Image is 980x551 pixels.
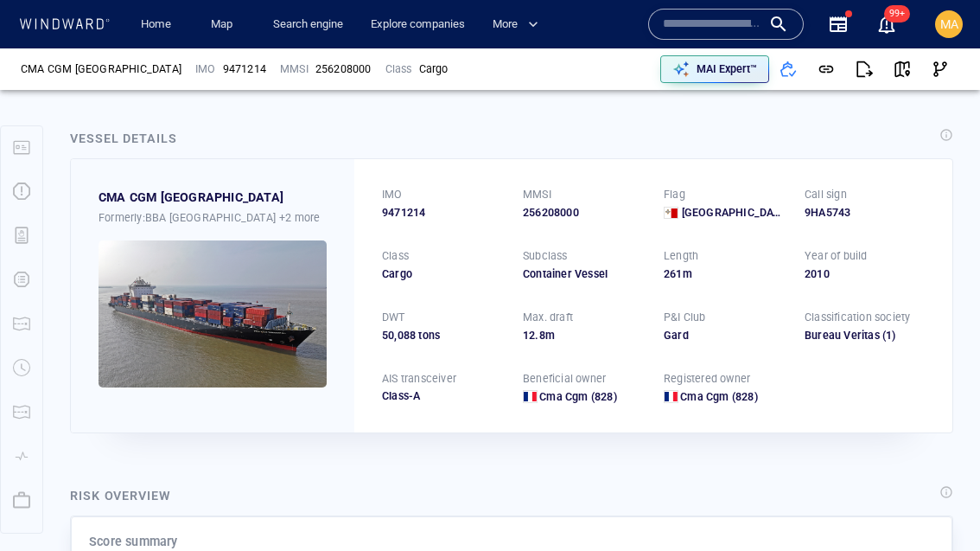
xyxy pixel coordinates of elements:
div: CMA CGM [GEOGRAPHIC_DATA] [99,187,283,208]
a: 99+ [873,10,900,38]
p: +2 more [279,208,320,227]
p: Max. draft [523,310,573,325]
a: Search engine [266,10,350,40]
a: Explore companies [364,10,472,40]
button: View on map [883,50,921,88]
div: Cargo [419,61,449,77]
div: Bureau Veritas [805,328,880,343]
img: 5905c78071379e57e1461ef2_0 [99,240,327,388]
a: Cma Cgm (828) [539,389,617,405]
div: Bureau Veritas [805,328,925,343]
button: Home [128,10,183,40]
p: MMSI [280,61,309,77]
span: MA [940,17,958,31]
span: Class-A [382,389,420,402]
p: Length [664,248,698,264]
iframe: Chat [907,473,967,538]
p: DWT [382,310,405,325]
button: 99+ [876,14,897,35]
div: Container Vessel [523,266,643,282]
span: CMA CGM TARRAGONA [99,187,283,208]
p: Registered owner [664,371,750,387]
button: Visual Link Analysis [921,50,959,88]
p: MMSI [523,187,551,202]
span: (1) [880,328,925,343]
p: IMO [382,187,403,202]
span: 9471214 [223,61,266,77]
p: Subclass [523,248,568,264]
div: 2010 [805,266,925,282]
p: Class [385,61,412,77]
div: Vessel details [70,128,177,149]
p: Beneficial owner [523,371,606,387]
button: Get link [807,50,845,88]
span: More [493,15,538,35]
p: MAI Expert™ [697,61,757,77]
button: Map [197,10,252,40]
span: Cma Cgm [680,390,729,403]
span: 261 [664,267,683,280]
p: Flag [664,187,685,202]
span: 12 [523,329,535,342]
div: CMA CGM [GEOGRAPHIC_DATA] [21,61,181,77]
div: 9HA5743 [805,205,925,221]
div: Formerly: BBA [GEOGRAPHIC_DATA] [99,208,327,227]
p: Class [382,248,409,264]
button: MAI Expert™ [660,55,769,83]
span: 8 [539,329,545,342]
span: . [535,329,538,342]
div: 256208000 [315,61,372,77]
span: m [683,267,692,280]
span: Cma Cgm [539,390,588,403]
p: AIS transceiver [382,371,456,387]
a: Map [204,10,245,40]
a: Cma Cgm (828) [680,389,758,405]
a: Home [134,10,178,40]
p: Call sign [805,187,847,202]
span: 9471214 [382,205,425,221]
button: More [486,10,553,40]
span: m [545,329,555,342]
span: CMA CGM TARRAGONA [21,61,181,77]
span: (828) [729,389,758,405]
span: [GEOGRAPHIC_DATA] [682,205,784,221]
div: 256208000 [523,205,643,221]
div: Notification center [876,14,897,35]
p: IMO [195,61,216,77]
p: Classification society [805,310,910,325]
button: Add to vessel list [769,50,807,88]
p: Year of build [805,248,868,264]
div: Risk overview [70,485,171,506]
div: 50,088 tons [382,328,502,343]
div: Cargo [382,266,502,282]
div: Gard [664,328,784,343]
span: 99+ [884,5,910,22]
button: Export report [845,50,883,88]
span: (828) [589,389,617,405]
p: P&I Club [664,310,706,325]
button: MA [932,7,966,42]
